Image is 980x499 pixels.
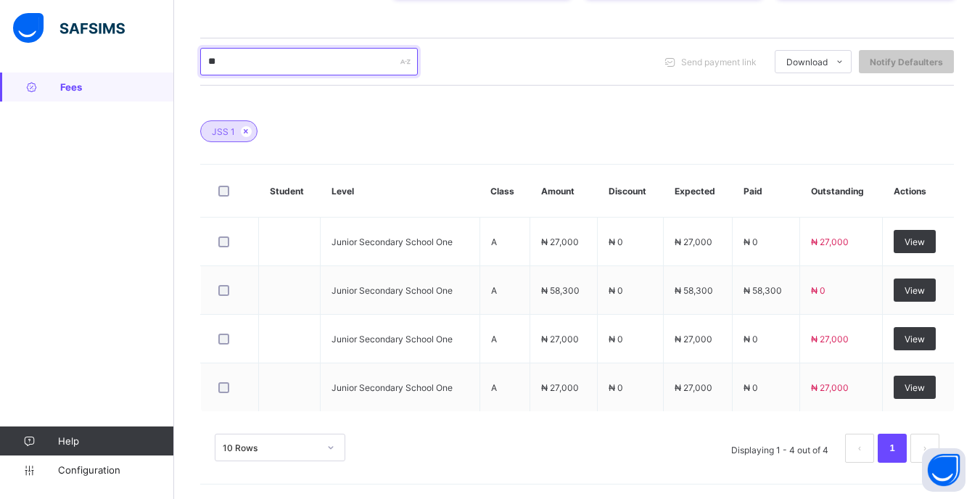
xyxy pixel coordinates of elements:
[541,236,579,247] span: ₦ 27,000
[609,285,623,296] span: ₦ 0
[58,435,173,447] span: Help
[811,334,849,345] span: ₦ 27,000
[609,334,623,345] span: ₦ 0
[720,434,839,463] li: Displaying 1 - 4 out of 4
[598,165,664,218] th: Discount
[332,285,453,296] span: Junior Secondary School One
[332,236,453,247] span: Junior Secondary School One
[910,434,939,463] li: 下一页
[905,285,925,296] span: View
[675,236,712,247] span: ₦ 27,000
[58,464,173,476] span: Configuration
[479,165,530,218] th: Class
[530,165,598,218] th: Amount
[786,57,828,67] span: Download
[491,382,497,393] span: A
[905,334,925,345] span: View
[491,236,497,247] span: A
[733,165,800,218] th: Paid
[609,382,623,393] span: ₦ 0
[664,165,733,218] th: Expected
[744,285,782,296] span: ₦ 58,300
[744,334,758,345] span: ₦ 0
[922,448,965,492] button: Open asap
[259,165,321,218] th: Student
[541,382,579,393] span: ₦ 27,000
[541,285,580,296] span: ₦ 58,300
[491,334,497,345] span: A
[883,165,954,218] th: Actions
[212,126,235,137] span: JSS 1
[744,382,758,393] span: ₦ 0
[905,236,925,247] span: View
[800,165,883,218] th: Outstanding
[878,434,907,463] li: 1
[845,434,874,463] button: prev page
[910,434,939,463] button: next page
[870,57,943,67] span: Notify Defaulters
[845,434,874,463] li: 上一页
[609,236,623,247] span: ₦ 0
[811,236,849,247] span: ₦ 27,000
[811,382,849,393] span: ₦ 27,000
[885,439,899,458] a: 1
[332,334,453,345] span: Junior Secondary School One
[675,285,713,296] span: ₦ 58,300
[675,382,712,393] span: ₦ 27,000
[541,334,579,345] span: ₦ 27,000
[811,285,825,296] span: ₦ 0
[675,334,712,345] span: ₦ 27,000
[60,81,174,93] span: Fees
[744,236,758,247] span: ₦ 0
[13,13,125,44] img: safsims
[321,165,479,218] th: Level
[332,382,453,393] span: Junior Secondary School One
[491,285,497,296] span: A
[681,57,757,67] span: Send payment link
[223,442,318,453] div: 10 Rows
[905,382,925,393] span: View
